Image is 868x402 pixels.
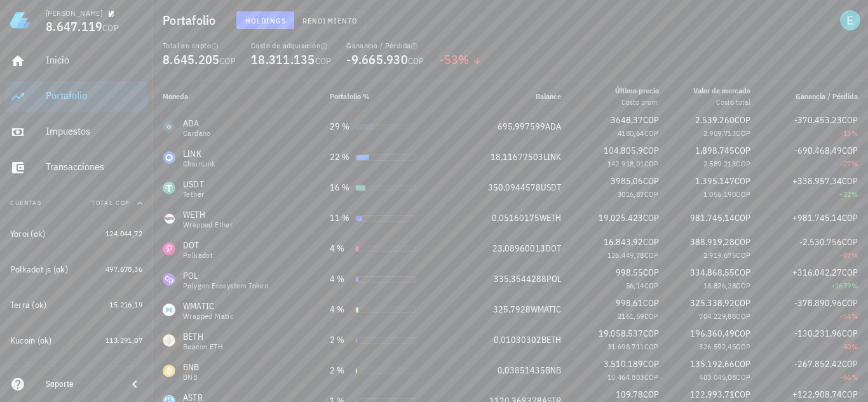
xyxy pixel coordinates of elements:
span: COP [735,236,750,248]
th: Ganancia / Pérdida: Sin ordenar. Pulse para ordenar de forma ascendente. [761,81,868,112]
div: Inicio [46,54,142,66]
span: 3648,37 [611,114,643,126]
div: USDT-icon [163,182,175,194]
th: Moneda [153,81,320,112]
a: Terra (ok) 15.216,19 [5,290,147,320]
div: [PERSON_NAME] [46,8,102,18]
span: COP [736,281,750,290]
span: COP [842,328,858,339]
h1: Portafolio [163,10,221,30]
span: 388.919,28 [690,236,735,248]
span: % [851,311,858,321]
div: Beacon ETH [183,343,223,351]
span: -370.453,23 [794,114,842,126]
span: 1.056.190 [703,189,736,199]
span: COP [643,297,659,309]
span: COP [644,342,659,351]
span: COP [644,281,659,290]
div: -53 [440,53,482,66]
span: Portafolio % [330,91,370,101]
span: COP [736,128,750,138]
span: % [851,128,858,138]
div: Polygon Ecosystem Token [183,282,268,290]
div: Valor de mercado [693,85,750,97]
span: Total COP [92,199,130,207]
span: 8.645.205 [163,51,219,68]
span: 350,0944578 [488,182,541,193]
div: WETH [183,208,233,221]
span: COP [735,212,750,224]
div: Kucoin (ok) [10,335,52,346]
span: 325.338,92 [690,297,735,309]
span: COP [643,328,659,339]
div: Ganancia / Pérdida [346,41,424,51]
span: 8.647.119 [46,18,102,35]
div: 29 % [330,120,350,133]
span: Moneda [163,91,188,101]
div: Último precio [615,85,659,97]
span: % [851,250,858,260]
div: POL-icon [163,273,175,286]
span: COP [102,22,119,34]
span: WETH [539,212,561,224]
span: COP [736,159,750,168]
span: COP [644,372,659,382]
div: Costo prom. [615,97,659,108]
span: % [851,159,858,168]
span: 23,08960013 [492,243,545,254]
span: COP [736,189,750,199]
span: % [851,281,858,290]
span: 122.993,71 [690,389,735,400]
span: COP [736,250,750,260]
span: 113.291,07 [105,335,142,345]
span: COP [643,212,659,224]
button: Holdings [236,11,295,29]
div: Soporte [46,379,117,389]
span: LINK [543,151,561,163]
div: avatar [840,10,860,30]
div: ADA [183,117,211,130]
span: COP [736,342,750,351]
span: COP [643,145,659,156]
span: COP [643,267,659,278]
div: +1679 [771,279,858,292]
span: 998,61 [616,297,643,309]
span: 998,55 [616,267,643,278]
span: COP [735,297,750,309]
span: 0,05160175 [492,212,539,224]
div: USDT [183,178,204,191]
div: -87 [771,249,858,262]
span: COP [842,145,858,156]
div: Wrapped Ether [183,221,233,229]
span: 3.510.189 [604,358,643,370]
button: CuentasTotal COP [5,188,147,218]
div: Portafolio [46,90,142,102]
div: Total en cripto [163,41,236,51]
div: DOT [183,239,213,251]
div: -27 [771,157,858,170]
img: LedgiFi [10,10,31,30]
span: 2.919.675 [703,250,736,260]
div: 2 % [330,364,350,377]
div: POL [183,269,268,282]
span: COP [644,159,659,168]
div: ADA-icon [163,121,175,133]
span: % [851,372,858,382]
div: Wrapped Matic [183,312,233,320]
span: COP [842,297,858,309]
span: COP [842,358,858,370]
span: 325,7928 [493,304,531,315]
div: -40 [771,340,858,353]
div: Tether [183,191,204,198]
span: COP [643,358,659,370]
span: COP [735,267,750,278]
span: COP [644,250,659,260]
span: COP [643,236,659,248]
span: COP [842,212,858,224]
button: Rendimiento [294,11,366,29]
span: COP [842,267,858,278]
div: 11 % [330,211,350,225]
div: Terra (ok) [10,300,47,311]
div: ChainLink [183,160,216,168]
div: 4 % [330,303,350,316]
